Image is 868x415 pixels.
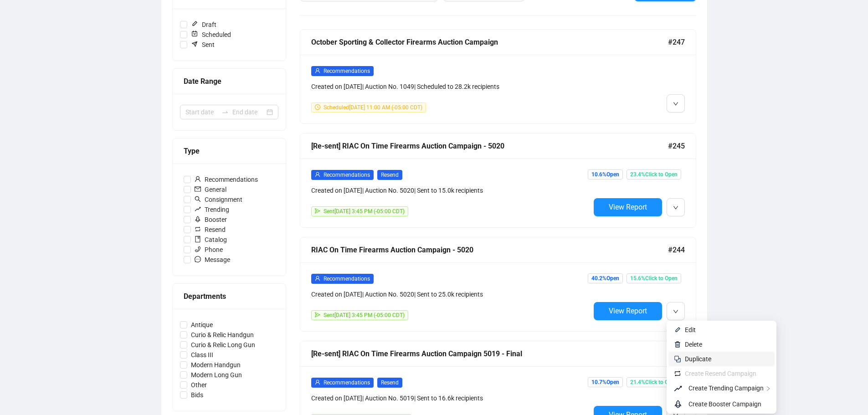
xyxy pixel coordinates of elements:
[688,400,761,408] span: Create Booster Campaign
[315,208,320,214] span: send
[187,320,216,330] span: Antique
[324,276,370,282] span: Recommendations
[187,380,211,390] span: Other
[674,370,681,377] img: retweet.svg
[315,312,320,318] span: send
[674,355,681,363] img: svg+xml;base64,PHN2ZyB4bWxucz0iaHR0cDovL3d3dy53My5vcmcvMjAwMC9zdmciIHdpZHRoPSIyNCIgaGVpZ2h0PSIyNC...
[191,174,262,184] span: Recommendations
[324,104,422,111] span: Scheduled [DATE] 11:00 AM (-05:00 CDT)
[187,330,257,340] span: Curio & Relic Handgun
[315,379,320,385] span: user
[324,68,370,74] span: Recommendations
[191,215,231,225] span: Booster
[594,198,662,216] button: View Report
[315,276,320,281] span: user
[688,384,764,392] span: Create Trending Campaign
[311,289,590,299] div: Created on [DATE] | Auction No. 5020 | Sent to 25.0k recipients
[185,107,218,117] input: Start date
[191,245,226,255] span: Phone
[673,309,678,314] span: down
[195,186,201,192] span: mail
[187,30,235,40] span: Scheduled
[232,107,265,117] input: End date
[187,20,220,30] span: Draft
[685,355,711,363] span: Duplicate
[627,169,681,179] span: 23.4% Click to Open
[195,196,201,202] span: search
[311,348,668,359] div: [Re-sent] RIAC On Time Firearms Auction Campaign 5019 - Final
[685,341,702,348] span: Delete
[195,216,201,222] span: rocket
[191,195,246,205] span: Consignment
[315,172,320,177] span: user
[195,256,201,262] span: message
[311,82,590,92] div: Created on [DATE] | Auction No. 1049 | Scheduled to 28.2k recipients
[221,108,229,116] span: to
[324,312,405,318] span: Sent [DATE] 3:45 PM (-05:00 CDT)
[377,170,402,180] span: Resend
[673,205,678,210] span: down
[191,225,229,235] span: Resend
[609,203,647,211] span: View Report
[668,36,685,48] span: #247
[765,386,771,391] span: right
[187,40,218,50] span: Sent
[311,140,668,152] div: [Re-sent] RIAC On Time Firearms Auction Campaign - 5020
[300,133,696,228] a: [Re-sent] RIAC On Time Firearms Auction Campaign - 5020#245userRecommendationsResendCreated on [D...
[311,393,590,403] div: Created on [DATE] | Auction No. 5019 | Sent to 16.6k recipients
[609,307,647,315] span: View Report
[184,291,275,302] div: Departments
[588,273,623,283] span: 40.2% Open
[195,246,201,252] span: phone
[184,145,275,157] div: Type
[588,169,623,179] span: 10.6% Open
[221,108,229,116] span: swap-right
[627,273,681,283] span: 15.6% Click to Open
[300,237,696,332] a: RIAC On Time Firearms Auction Campaign - 5020#244userRecommendationsCreated on [DATE]| Auction No...
[315,104,320,110] span: clock-circle
[377,378,402,388] span: Resend
[187,340,259,350] span: Curio & Relic Long Gun
[674,341,681,348] img: svg+xml;base64,PHN2ZyB4bWxucz0iaHR0cDovL3d3dy53My5vcmcvMjAwMC9zdmciIHhtbG5zOnhsaW5rPSJodHRwOi8vd3...
[315,68,320,73] span: user
[191,235,231,245] span: Catalog
[191,205,233,215] span: Trending
[191,184,230,195] span: General
[674,399,685,410] span: rocket
[311,185,590,195] div: Created on [DATE] | Auction No. 5020 | Sent to 15.0k recipients
[187,360,244,370] span: Modern Handgun
[187,370,246,380] span: Modern Long Gun
[195,176,201,182] span: user
[668,140,685,152] span: #245
[187,350,217,360] span: Class III
[195,226,201,232] span: retweet
[685,326,696,333] span: Edit
[184,76,275,87] div: Date Range
[191,255,234,265] span: Message
[300,29,696,124] a: October Sporting & Collector Firearms Auction Campaign#247userRecommendationsCreated on [DATE]| A...
[627,377,681,387] span: 21.4% Click to Open
[324,379,370,386] span: Recommendations
[673,101,678,107] span: down
[195,206,201,212] span: rise
[324,208,405,215] span: Sent [DATE] 3:45 PM (-05:00 CDT)
[674,383,685,394] span: rise
[674,326,681,333] img: svg+xml;base64,PHN2ZyB4bWxucz0iaHR0cDovL3d3dy53My5vcmcvMjAwMC9zdmciIHhtbG5zOnhsaW5rPSJodHRwOi8vd3...
[668,244,685,256] span: #244
[195,236,201,242] span: book
[311,36,668,48] div: October Sporting & Collector Firearms Auction Campaign
[311,244,668,256] div: RIAC On Time Firearms Auction Campaign - 5020
[594,302,662,320] button: View Report
[588,377,623,387] span: 10.7% Open
[685,370,756,377] span: Create Resend Campaign
[324,172,370,178] span: Recommendations
[187,390,207,400] span: Bids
